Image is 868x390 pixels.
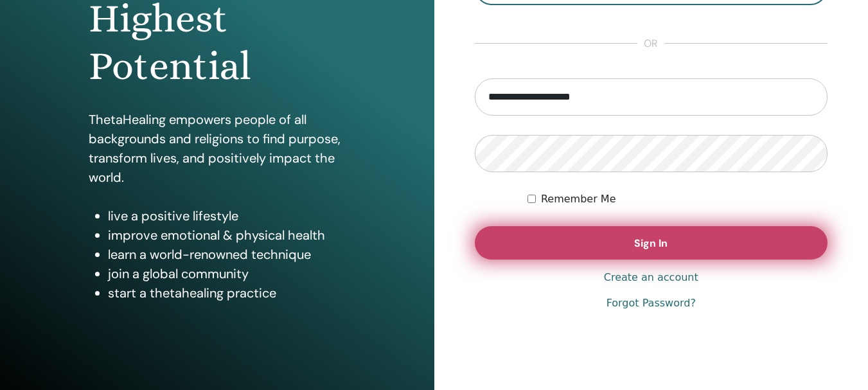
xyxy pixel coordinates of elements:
a: Create an account [604,270,698,285]
span: or [637,36,664,51]
li: join a global community [108,264,346,283]
div: Keep me authenticated indefinitely or until I manually logout [527,191,828,207]
li: improve emotional & physical health [108,226,346,245]
button: Sign In [475,226,828,260]
a: Forgot Password? [607,296,696,311]
li: start a thetahealing practice [108,283,346,303]
p: ThetaHealing empowers people of all backgrounds and religions to find purpose, transform lives, a... [89,110,346,187]
label: Remember Me [541,191,616,207]
span: Sign In [634,236,668,250]
li: live a positive lifestyle [108,206,346,226]
li: learn a world-renowned technique [108,245,346,264]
